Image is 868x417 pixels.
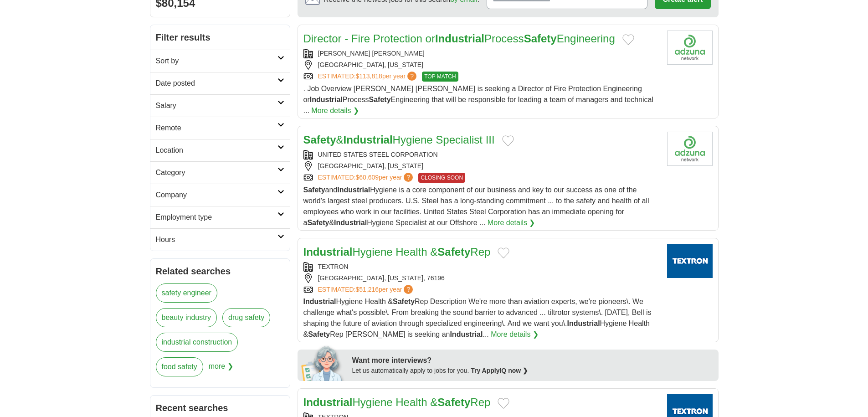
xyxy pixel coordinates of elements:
a: Salary [150,94,290,117]
a: Try ApplyIQ now ❯ [471,367,528,374]
a: UNITED STATES STEEL CORPORATION [318,151,438,158]
a: Hours [150,228,290,251]
strong: Safety [369,96,391,103]
a: industrial construction [156,333,238,352]
strong: Safety [437,396,470,408]
img: Textron logo [667,244,713,278]
strong: Safety [437,246,470,258]
a: drug safety [222,308,270,327]
button: Add to favorite jobs [498,247,509,258]
span: and Hygiene is a core component of our business and key to our success as one of the world's larg... [303,186,649,227]
a: beauty industry [156,308,217,327]
h2: Salary [156,100,277,111]
a: Remote [150,117,290,139]
div: [GEOGRAPHIC_DATA], [US_STATE] [303,161,660,171]
strong: Safety [307,219,329,227]
span: TOP MATCH [422,72,458,82]
span: $113,818 [355,72,382,80]
span: ? [407,72,416,81]
a: Company [150,184,290,206]
strong: Safety [524,32,557,45]
strong: Industrial [303,298,336,305]
strong: Industrial [435,32,484,45]
span: Hygiene Health & Rep Description We're more than aviation experts, we're pioneers\. We challenge ... [303,298,652,338]
a: Location [150,139,290,161]
h2: Recent searches [156,401,284,415]
a: ESTIMATED:$60,609per year? [318,173,415,183]
strong: Industrial [334,219,367,227]
h2: Filter results [150,25,290,50]
strong: Industrial [344,134,393,146]
div: Let us automatically apply to jobs for you. [352,366,713,376]
span: $60,609 [355,174,379,181]
span: more ❯ [209,357,233,382]
strong: Industrial [450,330,483,338]
span: CLOSING SOON [418,173,465,183]
h2: Employment type [156,212,277,223]
strong: Safety [303,134,336,146]
div: [GEOGRAPHIC_DATA], [US_STATE] [303,60,660,70]
a: ESTIMATED:$113,818per year? [318,72,419,82]
h2: Sort by [156,56,277,67]
a: Date posted [150,72,290,94]
button: Add to favorite jobs [502,135,514,146]
a: Category [150,161,290,184]
a: Director - Fire Protection orIndustrialProcessSafetyEngineering [303,32,615,45]
a: Employment type [150,206,290,228]
button: Add to favorite jobs [498,398,509,409]
strong: Industrial [310,96,343,103]
h2: Category [156,167,277,178]
button: Add to favorite jobs [622,34,634,45]
h2: Company [156,190,277,201]
img: Company logo [667,31,713,65]
strong: Safety [393,298,415,305]
h2: Related searches [156,264,284,278]
a: More details ❯ [311,105,359,116]
strong: Industrial [337,186,370,194]
a: More details ❯ [488,217,535,228]
h2: Hours [156,234,277,245]
span: ? [404,285,413,294]
a: More details ❯ [491,329,539,340]
a: IndustrialHygiene Health &SafetyRep [303,246,491,258]
span: $51,216 [355,286,379,293]
span: ? [404,173,413,182]
h2: Date posted [156,78,277,89]
h2: Location [156,145,277,156]
a: Safety&IndustrialHygiene Specialist III [303,134,495,146]
strong: Industrial [303,246,353,258]
a: food safety [156,357,203,376]
a: ESTIMATED:$51,216per year? [318,285,415,294]
a: IndustrialHygiene Health &SafetyRep [303,396,491,408]
a: TEXTRON [318,263,349,270]
div: Want more interviews? [352,355,713,366]
img: United States Steel Corporation logo [667,132,713,166]
a: safety engineer [156,283,217,303]
div: [PERSON_NAME] [PERSON_NAME] [303,49,660,58]
strong: Safety [308,330,330,338]
img: apply-iq-scientist.png [301,345,345,381]
strong: Safety [303,186,325,194]
strong: Industrial [567,319,600,327]
h2: Remote [156,123,277,134]
strong: Industrial [303,396,353,408]
span: . Job Overview [PERSON_NAME] [PERSON_NAME] is seeking a Director of Fire Protection Engineering o... [303,85,653,114]
div: [GEOGRAPHIC_DATA], [US_STATE], 76196 [303,273,660,283]
a: Sort by [150,50,290,72]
